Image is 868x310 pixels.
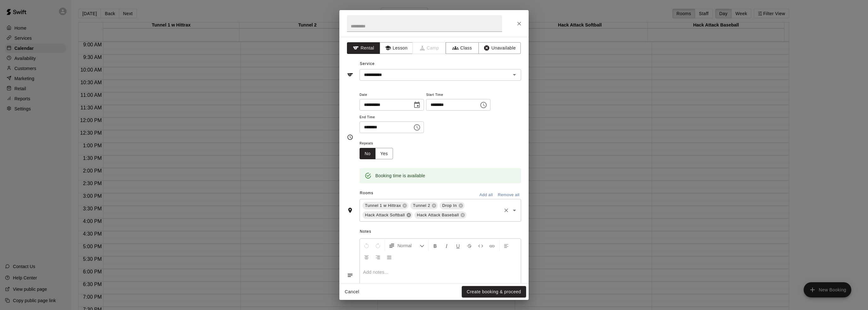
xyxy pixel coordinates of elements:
[410,202,438,209] div: Tunnel 2
[446,42,479,54] button: Class
[360,61,375,66] span: Service
[362,211,413,219] div: Hack Attack Softball
[440,202,460,209] span: Drop In
[414,212,461,218] span: Hack Attack Baseball
[487,240,497,251] button: Insert Link
[347,72,353,78] svg: Service
[384,251,395,263] button: Justify Align
[453,240,463,251] button: Format Underline
[361,251,372,263] button: Center Align
[476,190,496,200] button: Add all
[426,91,490,99] span: Start Time
[362,202,408,209] div: Tunnel 1 w Hittrax
[413,42,446,54] span: Camps can only be created in the Services page
[513,18,525,29] button: Close
[397,243,419,249] span: Normal
[478,42,521,54] button: Unavailable
[510,70,519,79] button: Open
[362,202,403,209] span: Tunnel 1 w Hittrax
[475,240,486,251] button: Insert Code
[347,42,380,54] button: Rental
[414,211,466,219] div: Hack Attack Baseball
[360,191,373,195] span: Rooms
[411,121,423,134] button: Choose time, selected time is 9:30 AM
[342,286,362,298] button: Cancel
[347,272,353,278] svg: Notes
[372,240,383,251] button: Redo
[440,202,465,209] div: Drop In
[347,134,353,140] svg: Timing
[430,240,441,251] button: Format Bold
[510,206,519,215] button: Open
[411,99,423,111] button: Choose date, selected date is Sep 18, 2025
[372,251,383,263] button: Right Align
[360,139,398,148] span: Repeats
[360,113,424,122] span: End Time
[462,286,526,298] button: Create booking & proceed
[464,240,475,251] button: Format Strikethrough
[360,91,424,99] span: Date
[380,42,413,54] button: Lesson
[502,206,511,215] button: Clear
[347,207,353,213] svg: Rooms
[360,148,393,160] div: outlined button group
[360,148,376,160] button: No
[386,240,427,251] button: Formatting Options
[441,240,452,251] button: Format Italics
[375,148,393,160] button: Yes
[501,240,512,251] button: Left Align
[496,190,521,200] button: Remove all
[360,227,521,237] span: Notes
[477,99,490,111] button: Choose time, selected time is 9:00 AM
[375,170,425,181] div: Booking time is available
[410,202,433,209] span: Tunnel 2
[361,240,372,251] button: Undo
[362,212,408,218] span: Hack Attack Softball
